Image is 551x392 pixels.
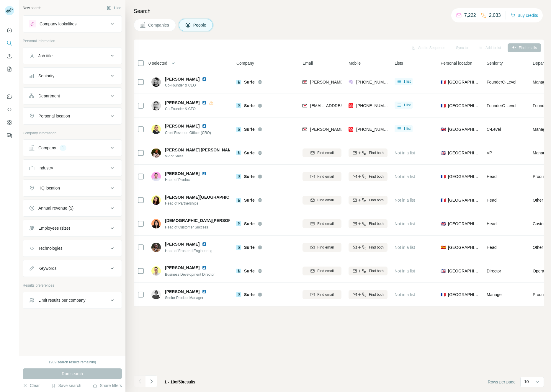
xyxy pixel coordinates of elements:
[151,125,161,134] img: Avatar
[244,244,255,250] span: Surfe
[164,380,175,384] span: 1 - 10
[349,126,353,132] img: provider prospeo logo
[38,205,73,211] div: Annual revenue ($)
[317,150,333,156] span: Find email
[488,379,516,385] span: Rows per page
[356,127,393,132] span: [PHONE_NUMBER]
[395,151,415,155] span: Not in a list
[303,148,341,157] button: Find email
[23,141,122,155] button: Company1
[165,171,200,177] span: [PERSON_NAME]
[244,292,255,298] span: Surfe
[165,265,200,271] span: [PERSON_NAME]
[310,103,380,108] span: [EMAIL_ADDRESS][DOMAIN_NAME]
[151,243,161,252] img: Avatar
[244,126,255,132] span: Surfe
[448,197,480,203] span: [GEOGRAPHIC_DATA]
[165,295,214,300] span: Senior Product Manager
[236,127,241,132] img: Logo of Surfe
[349,172,388,181] button: Find both
[23,201,122,215] button: Annual revenue ($)
[487,292,503,297] span: Manager
[23,293,122,307] button: Limit results per company
[23,161,122,175] button: Industry
[349,148,388,157] button: Find both
[40,21,76,27] div: Company lookalikes
[165,123,200,129] span: [PERSON_NAME]
[303,103,307,109] img: provider findymail logo
[395,269,415,273] span: Not in a list
[487,245,496,250] span: Head
[165,147,236,153] span: [PERSON_NAME] [PERSON_NAME]
[441,103,446,109] span: 🇫🇷
[369,268,384,274] span: Find both
[448,292,480,298] span: [GEOGRAPHIC_DATA]
[303,290,341,299] button: Find email
[23,261,122,275] button: Keywords
[23,109,122,123] button: Personal location
[448,244,480,250] span: [GEOGRAPHIC_DATA]
[151,172,161,181] img: Avatar
[236,60,254,66] span: Company
[349,243,388,252] button: Find both
[487,151,492,155] span: VP
[236,269,241,273] img: Logo of Surfe
[202,242,207,246] img: LinkedIn logo
[38,53,53,59] div: Job title
[5,51,14,61] button: Enrich CSV
[356,103,393,108] span: [PHONE_NUMBER]
[38,113,70,119] div: Personal location
[310,80,448,84] span: [PERSON_NAME][EMAIL_ADDRESS][PERSON_NAME][DOMAIN_NAME]
[303,267,341,275] button: Find email
[165,131,211,135] span: Chief Revenue Officer (CRO)
[60,145,66,151] div: 1
[395,60,403,66] span: Lists
[441,150,446,156] span: 🇬🇧
[448,126,480,132] span: [GEOGRAPHIC_DATA]
[487,198,496,202] span: Head
[236,198,241,202] img: Logo of Surfe
[448,174,480,179] span: [GEOGRAPHIC_DATA]
[151,101,161,110] img: Avatar
[38,165,53,171] div: Industry
[165,218,247,223] span: [DEMOGRAPHIC_DATA][PERSON_NAME]
[464,12,476,19] p: 7,222
[395,174,415,179] span: Not in a list
[38,225,70,231] div: Employees (size)
[165,153,230,159] span: VP of Sales
[38,245,63,251] div: Technologies
[533,244,543,250] span: Other
[349,60,361,66] span: Mobile
[202,289,207,294] img: LinkedIn logo
[441,174,446,179] span: 🇫🇷
[145,375,157,387] button: Navigate to next page
[23,89,122,103] button: Department
[23,130,122,136] p: Company information
[303,243,341,252] button: Find email
[349,219,388,228] button: Find both
[441,197,446,203] span: 🇫🇷
[487,103,516,108] span: Founder C-Level
[441,292,446,298] span: 🇫🇷
[151,148,161,158] img: Avatar
[349,290,388,299] button: Find both
[38,265,56,271] div: Keywords
[151,266,161,276] img: Avatar
[164,380,195,384] span: results
[356,80,393,84] span: [PHONE_NUMBER]
[487,80,516,84] span: Founder C-Level
[193,22,207,28] span: People
[395,292,415,297] span: Not in a list
[303,126,307,132] img: provider findymail logo
[441,60,472,66] span: Personal location
[23,221,122,235] button: Employees (size)
[310,127,448,132] span: [PERSON_NAME][EMAIL_ADDRESS][PERSON_NAME][DOMAIN_NAME]
[202,100,207,105] img: LinkedIn logo
[165,83,214,88] span: Co-Founder & CEO
[23,241,122,255] button: Technologies
[244,268,255,274] span: Surfe
[38,145,56,151] div: Company
[23,38,122,44] p: Personal information
[165,177,214,182] span: Head of Product
[487,174,496,179] span: Head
